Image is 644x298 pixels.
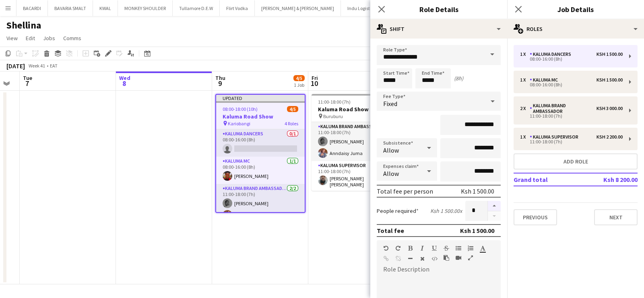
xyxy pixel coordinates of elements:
[444,255,449,261] button: Paste as plain text
[530,134,582,140] div: Kaluma Supervisor
[597,51,623,57] div: Ksh 1 500.00
[514,209,557,225] button: Previous
[430,207,462,214] div: Ksh 1 500.00 x
[597,134,623,140] div: Ksh 2 200.00
[43,35,55,42] span: Jobs
[419,255,425,262] button: Clear Formatting
[22,79,32,88] span: 7
[377,187,433,195] div: Total fee per person
[312,161,402,191] app-card-role: Kaluma Supervisor1/111:00-18:00 (7h)[PERSON_NAME] [PERSON_NAME]
[514,173,587,186] td: Grand total
[23,74,32,82] span: Tue
[312,106,402,113] h3: Kaluma Road Show
[216,157,305,184] app-card-role: Kaluma MC1/108:00-16:00 (8h)[PERSON_NAME]
[214,79,225,88] span: 9
[468,245,473,251] button: Ordered List
[216,95,305,101] div: Updated
[507,19,644,39] div: Roles
[454,75,463,82] div: (8h)
[480,245,485,251] button: Text Color
[488,201,501,211] button: Increase
[530,103,597,114] div: Kaluma Brand Ambassador
[48,0,93,16] button: BAVARIA SMALT
[118,79,130,88] span: 8
[456,255,461,261] button: Insert video
[27,63,47,69] span: Week 41
[293,75,305,81] span: 4/5
[215,74,225,82] span: Thu
[255,0,341,16] button: [PERSON_NAME] & [PERSON_NAME]
[40,33,58,43] a: Jobs
[312,122,402,161] app-card-role: Kaluma Brand Ambassador2/211:00-18:00 (7h)[PERSON_NAME]Anndaisy Juma
[3,33,21,43] a: View
[461,187,494,195] div: Ksh 1 500.00
[215,94,305,213] app-job-card: Updated08:00-18:00 (10h)4/5Kaluma Road Show Kariobangi4 RolesKaluma Dancers0/108:00-16:00 (8h) Ka...
[514,153,638,169] button: Add role
[93,0,118,16] button: KWAL
[383,169,399,178] span: Allow
[341,0,382,16] button: Indu Logistics
[383,100,397,108] span: Fixed
[395,245,401,251] button: Redo
[23,33,38,43] a: Edit
[228,120,250,127] span: Kariobangi
[26,35,35,42] span: Edit
[118,0,173,16] button: MONKEY SHOULDER
[323,113,343,119] span: Buruburu
[173,0,220,16] button: Tullamore D.E.W
[60,33,85,43] a: Comms
[216,184,305,223] app-card-role: Kaluma Brand Ambassador2/211:00-18:00 (7h)[PERSON_NAME]Anndaisy Juma
[594,209,638,225] button: Next
[6,62,25,70] div: [DATE]
[431,255,437,262] button: HTML Code
[520,114,623,118] div: 11:00-18:00 (7h)
[370,4,507,14] h3: Role Details
[318,99,351,105] span: 11:00-18:00 (7h)
[223,106,258,112] span: 08:00-18:00 (10h)
[530,51,574,57] div: Kaluma Dancers
[520,57,623,61] div: 08:00-16:00 (8h)
[6,35,18,42] span: View
[383,146,399,154] span: Allow
[6,19,41,31] h1: Shellina
[507,4,644,14] h3: Job Details
[50,63,58,69] div: EAT
[377,227,404,235] div: Total fee
[407,255,413,262] button: Horizontal Line
[312,74,318,82] span: Fri
[520,77,530,83] div: 1 x
[220,0,255,16] button: Flirt Vodka
[520,106,530,111] div: 2 x
[419,245,425,251] button: Italic
[520,51,530,57] div: 1 x
[285,120,298,127] span: 4 Roles
[520,134,530,140] div: 1 x
[63,35,81,42] span: Comms
[383,245,389,251] button: Undo
[377,207,419,214] label: People required
[597,106,623,111] div: Ksh 3 000.00
[287,106,298,112] span: 4/5
[431,245,437,251] button: Underline
[520,140,623,144] div: 11:00-18:00 (7h)
[587,173,638,186] td: Ksh 8 200.00
[468,255,473,261] button: Fullscreen
[312,94,402,191] app-job-card: 11:00-18:00 (7h)3/3Kaluma Road Show Buruburu2 RolesKaluma Brand Ambassador2/211:00-18:00 (7h)[PER...
[444,245,449,251] button: Strikethrough
[119,74,130,82] span: Wed
[460,227,494,235] div: Ksh 1 500.00
[310,79,318,88] span: 10
[216,113,305,120] h3: Kaluma Road Show
[407,245,413,251] button: Bold
[216,129,305,157] app-card-role: Kaluma Dancers0/108:00-16:00 (8h)
[520,83,623,87] div: 08:00-16:00 (8h)
[294,82,304,88] div: 1 Job
[597,77,623,83] div: Ksh 1 500.00
[456,245,461,251] button: Unordered List
[370,19,507,39] div: Shift
[17,0,48,16] button: BACARDI
[530,77,561,83] div: Kaluma MC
